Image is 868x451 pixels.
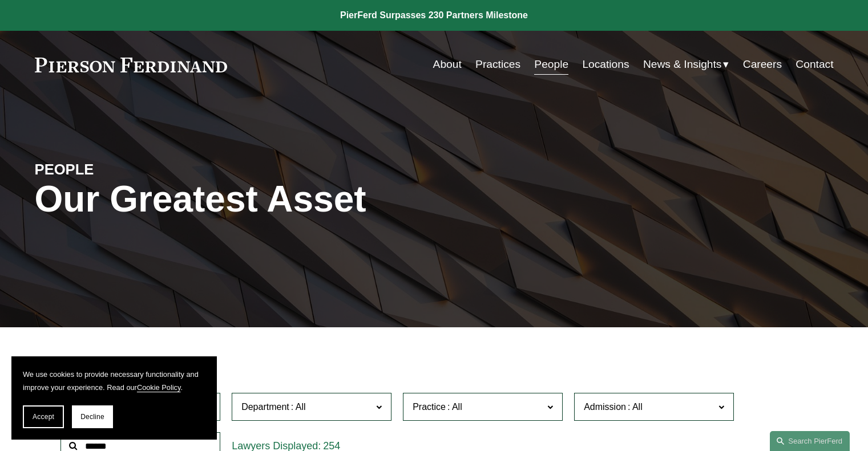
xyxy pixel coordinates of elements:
a: People [534,54,568,75]
span: Practice [413,402,446,412]
span: Department [241,402,289,412]
span: News & Insights [643,55,722,75]
a: Careers [743,54,782,75]
a: Search this site [770,431,850,451]
h4: PEOPLE [35,160,235,178]
button: Accept [23,405,64,428]
span: Decline [80,413,104,421]
span: Admission [584,402,626,412]
a: Practices [475,54,520,75]
a: folder dropdown [643,54,729,75]
span: Accept [33,413,54,421]
p: We use cookies to provide necessary functionality and improve your experience. Read our . [23,368,205,394]
a: Locations [582,54,629,75]
section: Cookie banner [11,356,217,440]
h1: Our Greatest Asset [35,178,567,220]
a: Cookie Policy [137,383,181,392]
a: Contact [796,54,833,75]
button: Decline [72,405,113,428]
a: About [433,54,462,75]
